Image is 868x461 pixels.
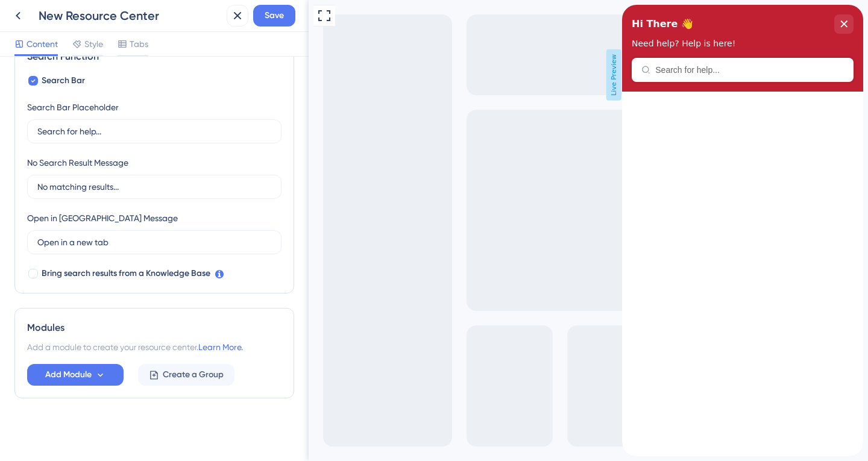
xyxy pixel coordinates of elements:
[37,236,271,249] input: Open in a new tab
[84,37,103,51] span: Style
[265,8,284,23] span: Save
[27,321,281,335] div: Modules
[33,60,222,70] input: Search for help...
[45,368,92,382] span: Add Module
[27,364,124,386] button: Add Module
[212,10,231,29] div: close resource center
[6,3,59,17] span: Get Started
[39,7,222,24] div: New Resource Center
[130,37,148,51] span: Tabs
[27,37,58,51] span: Content
[37,125,271,138] input: Search for help...
[27,155,128,170] div: No Search Result Message
[198,342,243,352] a: Learn More.
[163,368,224,382] span: Create a Group
[37,180,271,193] input: No matching results...
[10,34,113,43] span: Need help? Help is here!
[42,266,210,281] span: Bring search results from a Knowledge Base
[138,364,234,386] button: Create a Group
[42,74,85,88] span: Search Bar
[298,49,313,101] span: Live Preview
[27,100,119,114] div: Search Bar Placeholder
[27,211,178,225] div: Open in [GEOGRAPHIC_DATA] Message
[67,6,71,16] div: 3
[10,10,71,28] span: Hi There 👋
[27,49,281,64] div: Search Function
[253,5,295,27] button: Save
[27,342,198,352] span: Add a module to create your resource center.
